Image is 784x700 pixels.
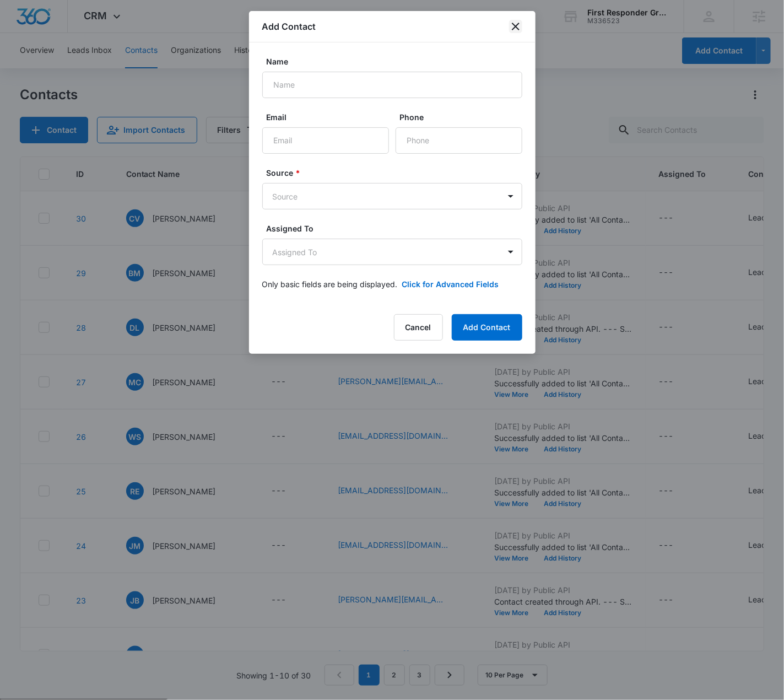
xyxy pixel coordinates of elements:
label: Name [267,56,527,67]
input: Email [262,127,389,154]
button: Cancel [394,314,443,341]
button: Add Contact [452,314,522,341]
input: Name [262,72,522,98]
label: Phone [400,111,527,123]
div: v 4.0.25 [31,18,54,26]
div: Keywords by Traffic [122,65,186,72]
p: Only basic fields are being displayed. [262,278,398,290]
button: close [509,20,522,33]
div: Domain: [DOMAIN_NAME] [29,29,121,37]
img: tab_domain_overview_orange.svg [30,64,39,73]
label: Assigned To [267,223,527,234]
img: website_grey.svg [18,29,26,37]
label: Source [267,167,527,179]
button: Click for Advanced Fields [402,278,499,290]
h1: Add Contact [262,20,316,33]
img: logo_orange.svg [18,18,26,26]
div: Domain Overview [42,65,99,72]
img: tab_keywords_by_traffic_grey.svg [110,64,118,73]
input: Phone [396,127,522,154]
label: Email [267,111,393,123]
